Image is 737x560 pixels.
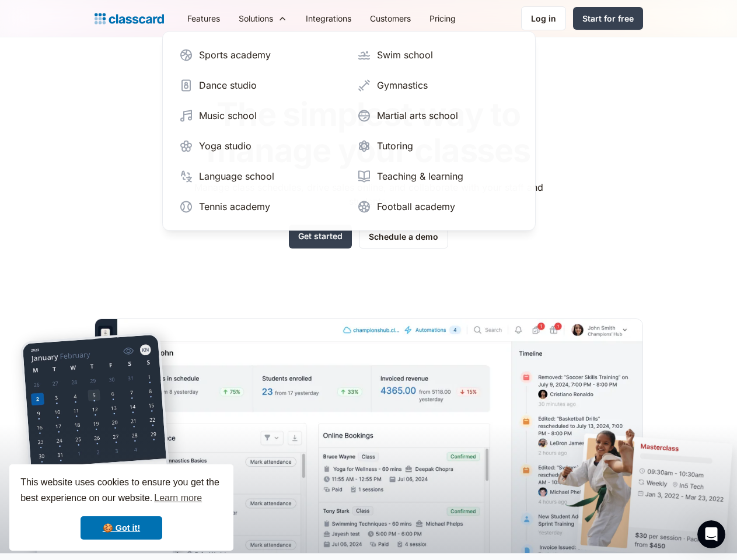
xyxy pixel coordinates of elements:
[199,108,257,123] div: Music school
[352,195,523,218] a: Football academy
[199,139,252,153] div: Yoga studio
[199,48,271,62] div: Sports academy
[174,43,345,66] a: Sports academy
[377,139,413,153] div: Tutoring
[352,104,523,127] a: Martial arts school
[289,225,352,249] a: Get started
[377,199,455,213] div: Football academy
[20,475,222,507] span: This website uses cookies to ensure you get the best experience on our website.
[95,10,164,27] a: home
[239,12,273,24] div: Solutions
[81,516,162,540] a: dismiss cookie message
[573,7,643,30] a: Start for free
[377,108,458,123] div: Martial arts school
[359,225,448,249] a: Schedule a demo
[174,73,345,97] a: Dance studio
[174,134,345,157] a: Yoga studio
[420,5,465,32] a: Pricing
[352,43,523,66] a: Swim school
[361,5,420,32] a: Customers
[377,48,433,62] div: Swim school
[531,12,556,24] div: Log in
[152,489,204,507] a: learn more about cookies
[352,134,523,157] a: Tutoring
[377,78,428,92] div: Gymnastics
[178,5,229,32] a: Features
[174,164,345,188] a: Language school
[199,169,274,183] div: Language school
[521,6,566,30] a: Log in
[377,169,463,183] div: Teaching & learning
[174,195,345,218] a: Tennis academy
[697,520,725,548] iframe: Intercom live chat
[162,31,536,230] nav: Solutions
[296,5,361,32] a: Integrations
[352,164,523,188] a: Teaching & learning
[9,464,233,551] div: cookieconsent
[352,73,523,97] a: Gymnastics
[582,12,634,24] div: Start for free
[199,78,257,92] div: Dance studio
[229,5,296,32] div: Solutions
[174,104,345,127] a: Music school
[199,199,270,213] div: Tennis academy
